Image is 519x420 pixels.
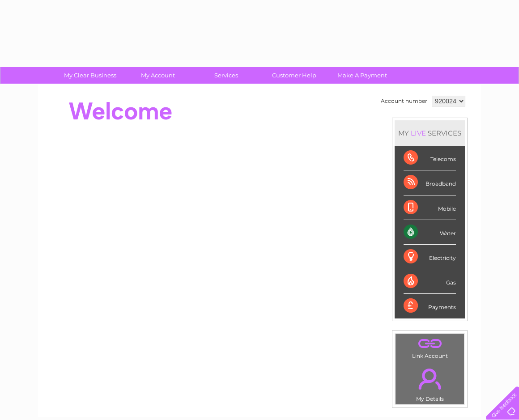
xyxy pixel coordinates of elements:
div: Electricity [404,245,456,269]
div: Payments [404,294,456,318]
a: My Clear Business [53,67,127,84]
a: My Account [121,67,195,84]
a: . [398,336,462,352]
div: MY SERVICES [395,120,465,146]
td: Account number [379,93,430,109]
a: Services [189,67,263,84]
td: Link Account [395,333,464,361]
div: Gas [404,269,456,294]
a: . [398,363,462,395]
td: My Details [395,361,464,405]
a: Customer Help [257,67,331,84]
div: Mobile [404,195,456,220]
a: Make A Payment [325,67,399,84]
div: Telecoms [404,146,456,170]
div: Water [404,220,456,245]
div: Broadband [404,170,456,195]
div: LIVE [409,129,428,137]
